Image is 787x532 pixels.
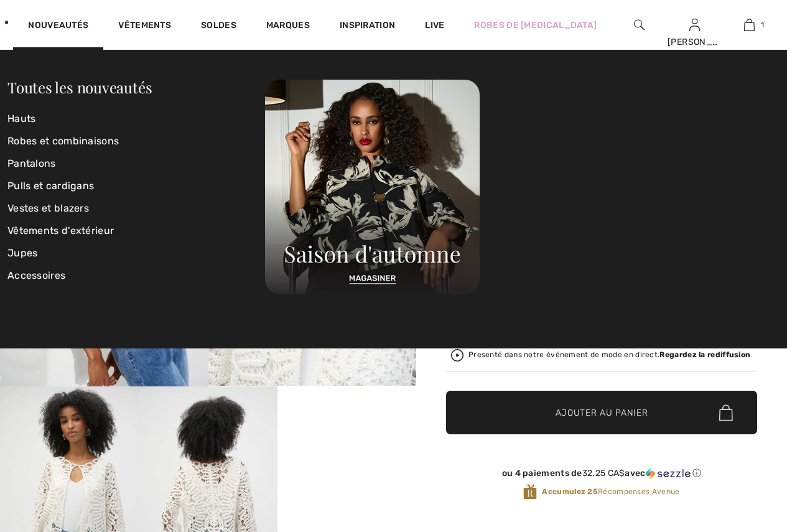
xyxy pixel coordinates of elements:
[7,242,265,264] a: Jupes
[446,391,757,434] button: Ajouter au panier
[7,220,265,242] a: Vêtements d'extérieur
[340,20,395,33] span: Inspiration
[7,264,265,287] a: Accessoires
[7,130,265,152] a: Robes et combinaisons
[744,17,755,32] img: Mon panier
[523,483,537,500] img: Récompenses Avenue
[761,19,764,30] span: 1
[634,17,645,32] img: recherche
[28,20,88,33] a: Nouveautés
[542,486,679,497] span: Récompenses Avenue
[7,108,265,130] a: Hauts
[277,386,416,456] video: Your browser does not support the video tag.
[659,350,750,359] strong: Regardez la rediffusion
[7,197,265,220] a: Vestes et blazers
[425,19,444,32] a: Live
[689,17,700,32] img: Mes infos
[446,468,757,483] div: ou 4 paiements de32.25 CA$avecSezzle Cliquez pour en savoir plus sur Sezzle
[451,349,463,362] img: Regardez la rediffusion
[201,20,236,33] a: Soldes
[468,351,750,359] div: Presenté dans notre événement de mode en direct.
[5,10,8,35] img: 1ère Avenue
[265,80,480,294] img: 250825112755_e80b8af1c0156.jpg
[646,468,691,479] img: Sezzle
[689,19,700,30] a: Se connecter
[668,35,722,49] div: [PERSON_NAME]
[722,17,776,32] a: 1
[118,20,171,33] a: Vêtements
[582,468,625,478] span: 32.25 CA$
[7,175,265,197] a: Pulls et cardigans
[7,152,265,175] a: Pantalons
[7,77,152,97] a: Toutes les nouveautés
[446,468,757,479] div: ou 4 paiements de avec
[542,487,598,496] strong: Accumulez 25
[556,406,648,419] span: Ajouter au panier
[719,404,733,421] img: Bag.svg
[266,20,310,33] a: Marques
[474,19,597,32] a: Robes de [MEDICAL_DATA]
